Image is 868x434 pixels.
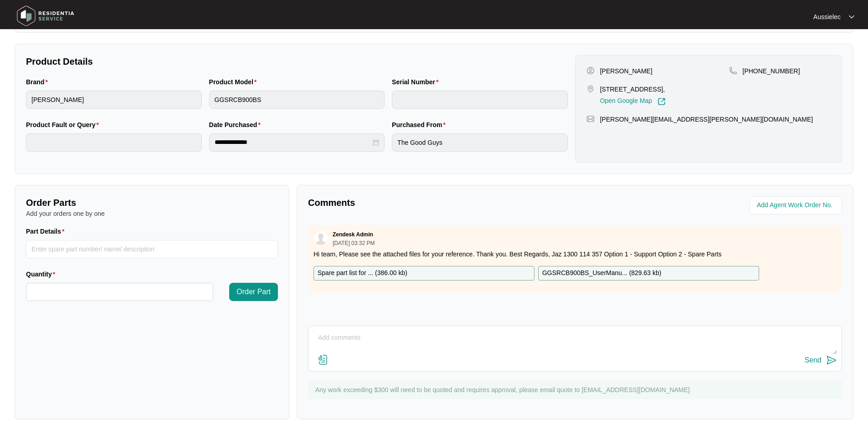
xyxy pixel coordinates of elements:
p: GGSRCB900BS_UserManu... ( 829.63 kb ) [542,268,661,278]
label: Part Details [26,227,68,236]
img: send-icon.svg [826,355,837,366]
input: Quantity [26,283,213,301]
a: Open Google Map [600,97,666,106]
p: [STREET_ADDRESS], [600,85,666,94]
img: file-attachment-doc.svg [318,354,329,365]
label: Serial Number [392,77,442,87]
input: Product Model [209,91,385,109]
label: Quantity [26,270,59,279]
input: Part Details [26,240,278,258]
input: Date Purchased [215,138,371,147]
p: [DATE] 03:32 PM [333,240,375,246]
input: Brand [26,91,202,109]
input: Serial Number [392,91,568,109]
p: Hi team, Please see the attached files for your reference. Thank you. Best Regards, Jaz 1300 114 ... [313,250,837,259]
input: Add Agent Work Order No. [757,200,837,211]
p: Add your orders one by one [26,209,278,218]
img: Link-External [657,97,666,106]
p: [PHONE_NUMBER] [743,66,800,76]
p: [PERSON_NAME] [600,66,652,76]
label: Brand [26,77,51,87]
p: Zendesk Admin [333,231,373,238]
input: Product Fault or Query [26,133,202,152]
img: user.svg [314,231,328,245]
p: Comments [308,196,569,209]
label: Date Purchased [209,120,264,129]
label: Product Model [209,77,261,87]
p: [PERSON_NAME][EMAIL_ADDRESS][PERSON_NAME][DOMAIN_NAME] [600,115,813,124]
img: map-pin [586,85,595,93]
img: map-pin [729,66,737,75]
button: Send [805,354,837,367]
p: Aussielec [813,12,841,21]
img: user-pin [586,66,595,75]
p: Any work exceeding $300 will need to be quoted and requires approval, please email quote to [EMAI... [315,385,837,394]
p: Spare part list for ... ( 386.00 kb ) [318,268,407,278]
label: Purchased From [392,120,449,129]
img: map-pin [586,115,595,123]
span: Order Part [236,286,271,297]
input: Purchased From [392,133,568,152]
label: Product Fault or Query [26,120,103,129]
div: Send [805,356,822,364]
img: residentia service logo [14,2,77,30]
img: dropdown arrow [849,15,854,19]
p: Product Details [26,55,568,68]
button: Order Part [229,283,278,301]
p: Order Parts [26,196,278,209]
